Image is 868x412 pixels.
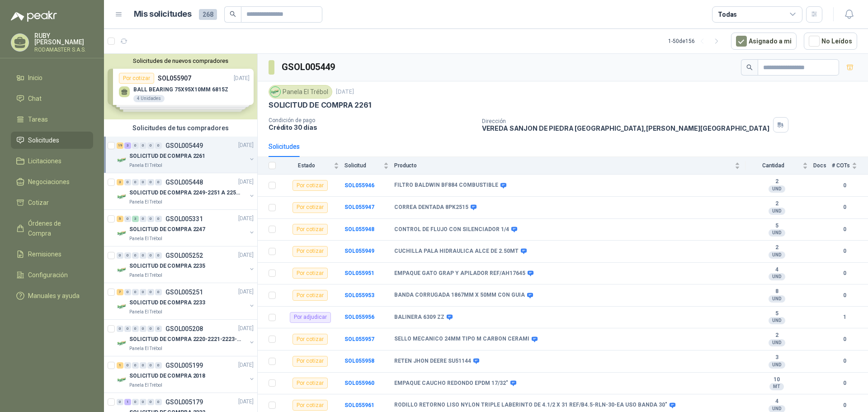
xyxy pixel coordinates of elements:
a: Cotizar [11,194,93,211]
p: Panela El Trébol [129,382,162,389]
a: Órdenes de Compra [11,215,93,242]
p: [DATE] [238,142,254,150]
div: Panela El Trébol [269,85,332,99]
b: 2 [745,200,808,208]
div: 0 [124,252,131,259]
span: Órdenes de Compra [28,218,85,238]
p: GSOL005199 [165,362,203,369]
div: 0 [132,362,139,369]
b: RETEN JHON DEERE SU51144 [394,358,471,365]
b: SOL055957 [344,336,374,342]
span: Solicitudes [28,135,59,145]
b: CORREA DENTADA 8PK2515 [394,204,468,211]
b: 0 [832,401,857,410]
th: Docs [813,157,832,175]
p: Panela El Trébol [129,308,162,316]
a: SOL055946 [344,182,374,189]
div: 0 [132,399,139,405]
div: Por cotizar [292,334,328,345]
div: 0 [132,326,139,332]
b: 5 [745,223,808,230]
div: Por cotizar [292,224,328,235]
div: 0 [140,399,146,405]
img: Company Logo [270,87,280,97]
div: 0 [140,179,146,185]
span: Producto [394,162,733,169]
div: UND [769,339,785,346]
a: 19 3 0 0 0 0 GSOL005449[DATE] Company LogoSOLICITUD DE COMPRA 2261Panela El Trébol [117,140,255,169]
h1: Mis solicitudes [134,8,192,21]
b: 0 [832,225,857,234]
div: 0 [147,362,154,369]
b: FILTRO BALDWIN BF884 COMBUSTIBLE [394,182,498,189]
div: 0 [147,216,154,222]
p: GSOL005448 [165,179,203,185]
div: 0 [155,362,162,369]
img: Company Logo [117,191,127,202]
span: 268 [199,9,217,20]
p: SOLICITUD DE COMPRA 2261 [129,152,205,161]
a: Tareas [11,111,93,128]
img: Company Logo [117,265,127,275]
b: CUCHILLA PALA HIDRAULICA ALCE DE 2.50MT [394,248,519,255]
b: 4 [745,398,808,405]
div: 0 [124,179,131,185]
b: EMPAQUE CAUCHO REDONDO EPDM 17/32" [394,380,508,387]
span: Tareas [28,114,48,124]
p: SOLICITUD DE COMPRA 2233 [129,299,205,308]
span: Inicio [28,73,42,83]
b: SOL055951 [344,270,374,276]
div: 0 [117,399,123,405]
div: UND [769,273,785,280]
div: 0 [117,252,123,259]
button: Solicitudes de nuevos compradores [108,57,254,64]
div: Solicitudes [269,142,300,152]
div: 0 [132,289,139,295]
p: Crédito 30 días [269,123,475,131]
b: SOL055947 [344,204,374,210]
a: SOL055956 [344,314,374,320]
div: UND [769,361,785,369]
div: 3 [124,142,131,149]
div: UND [769,229,785,237]
div: 0 [124,216,131,222]
div: 0 [124,362,131,369]
p: [DATE] [238,178,254,187]
div: Por cotizar [292,400,328,411]
b: 0 [832,247,857,256]
p: VEREDA SANJON DE PIEDRA [GEOGRAPHIC_DATA] , [PERSON_NAME][GEOGRAPHIC_DATA] [482,124,769,132]
div: 0 [147,179,154,185]
div: Por cotizar [292,202,328,213]
div: 0 [147,252,154,259]
div: 0 [155,399,162,405]
div: 0 [155,142,162,149]
a: 7 0 0 0 0 0 GSOL005251[DATE] Company LogoSOLICITUD DE COMPRA 2233Panela El Trébol [117,287,255,316]
p: Dirección [482,118,769,124]
div: 0 [140,142,146,149]
th: # COTs [832,157,868,175]
p: Panela El Trébol [129,162,162,169]
a: SOL055961 [344,402,374,408]
b: 2 [745,332,808,339]
div: 1 [117,362,123,369]
a: Chat [11,90,93,107]
div: UND [769,317,785,324]
div: MT [769,383,784,390]
th: Estado [281,157,344,175]
a: Solicitudes [11,132,93,149]
b: 0 [832,335,857,344]
p: Condición de pago [269,117,475,123]
b: 2 [745,178,808,185]
div: Por cotizar [292,246,328,257]
div: Por adjudicar [290,312,331,323]
p: SOLICITUD DE COMPRA 2261 [269,100,371,110]
div: 0 [155,252,162,259]
b: 0 [832,379,857,388]
h3: GSOL005449 [282,60,336,74]
a: 0 0 0 0 0 0 GSOL005252[DATE] Company LogoSOLICITUD DE COMPRA 2235Panela El Trébol [117,250,255,279]
span: Chat [28,94,42,104]
div: Todas [718,9,737,19]
img: Company Logo [117,338,127,349]
div: 3 [132,216,139,222]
